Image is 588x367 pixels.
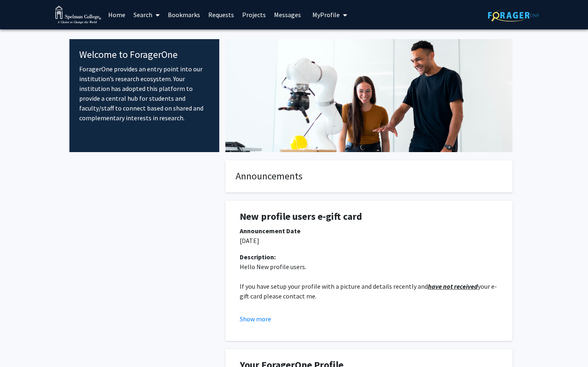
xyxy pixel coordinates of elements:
h4: Announcements [236,170,502,182]
a: Requests [204,0,238,29]
u: have not received [428,282,478,290]
span: My Profile [312,11,340,19]
img: Spelman College Logo [55,6,101,24]
div: Description: [240,252,498,262]
img: Cover Image [225,39,512,152]
p: ForagerOne provides an entry point into our institution’s research ecosystem. Your institution ha... [79,64,209,123]
a: Bookmarks [164,0,204,29]
a: Projects [238,0,270,29]
h4: Welcome to ForagerOne [79,49,209,61]
p: Hello New profile users. [240,262,498,272]
a: Home [104,0,129,29]
a: Search [129,0,164,29]
div: Announcement Date [240,226,498,236]
iframe: Chat [6,330,35,361]
a: Messages [270,0,305,29]
p: [DATE] [240,236,498,245]
button: Show more [240,314,271,324]
img: ForagerOne Logo [488,9,539,22]
h1: New profile users e-gift card [240,211,498,223]
p: If you have setup your profile with a picture and details recently and your e-gift card please co... [240,281,498,301]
